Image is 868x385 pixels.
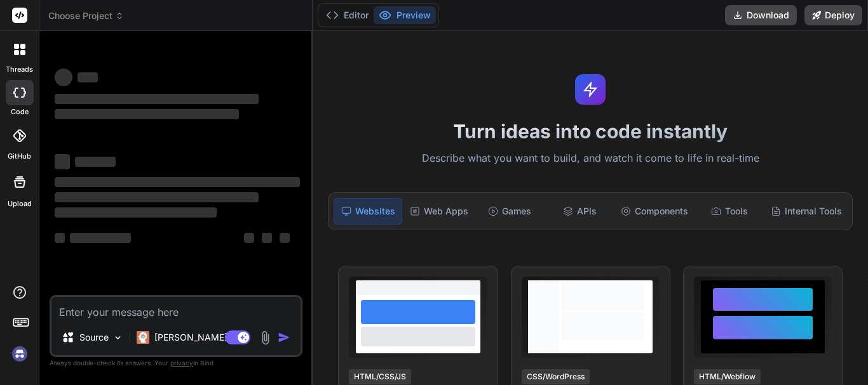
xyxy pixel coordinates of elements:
[70,233,131,243] span: ‌
[546,198,613,225] div: APIs
[262,233,272,243] span: ‌
[616,198,693,225] div: Components
[170,359,193,367] span: privacy
[154,331,249,344] p: [PERSON_NAME] 4 S..
[48,10,124,22] span: Choose Project
[112,332,123,343] img: Pick Models
[278,331,290,344] img: icon
[766,198,847,225] div: Internal Tools
[374,6,436,24] button: Preview
[320,120,860,143] h1: Turn ideas into code instantly
[11,107,29,117] label: code
[9,343,31,365] img: signin
[320,150,860,167] p: Describe what you want to build, and watch it come to life in real-time
[78,72,98,82] span: ‌
[804,5,862,25] button: Deploy
[55,192,259,202] span: ‌
[476,198,543,225] div: Games
[55,94,259,104] span: ‌
[405,198,473,225] div: Web Apps
[696,198,763,225] div: Tools
[55,154,70,169] span: ‌
[55,233,65,243] span: ‌
[334,198,402,225] div: Websites
[55,109,239,119] span: ‌
[349,369,411,384] div: HTML/CSS/JS
[55,69,72,86] span: ‌
[8,199,32,209] label: Upload
[79,331,109,344] p: Source
[75,157,116,167] span: ‌
[725,5,797,25] button: Download
[55,207,217,218] span: ‌
[50,357,302,369] p: Always double-check its answers. Your in Bind
[244,233,254,243] span: ‌
[8,151,31,162] label: GitHub
[258,330,273,345] img: attachment
[137,331,149,344] img: Claude 4 Sonnet
[694,369,761,384] div: HTML/Webflow
[6,64,33,75] label: threads
[522,369,590,384] div: CSS/WordPress
[280,233,290,243] span: ‌
[321,6,374,24] button: Editor
[55,177,300,187] span: ‌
